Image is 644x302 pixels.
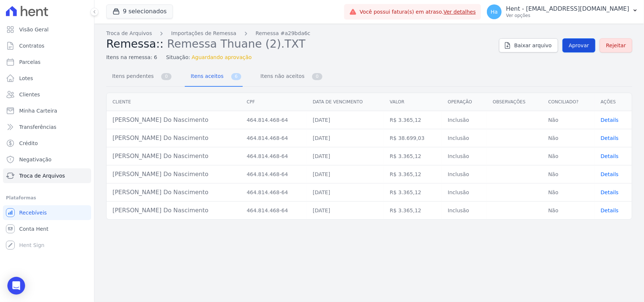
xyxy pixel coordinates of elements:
[542,129,595,147] td: Não
[442,129,487,147] td: Inclusão
[542,202,595,220] td: Não
[542,147,595,165] td: Não
[384,111,442,129] td: R$ 3.365,12
[241,165,307,183] td: 464.814.468-64
[256,30,311,37] a: Remessa #a29bda6c
[384,165,442,183] td: R$ 3.365,12
[442,183,487,202] td: Inclusão
[442,93,487,111] th: Operação
[19,140,38,147] span: Crédito
[3,22,91,37] a: Visão Geral
[3,136,91,151] a: Crédito
[106,67,324,87] nav: Tab selector
[106,37,164,50] span: Remessa::
[307,111,384,129] td: [DATE]
[106,30,493,37] nav: Breadcrumb
[19,42,44,49] span: Contratos
[487,93,542,111] th: Observações
[3,55,91,69] a: Parcelas
[107,165,241,183] td: [PERSON_NAME] Do Nascimento
[231,73,242,80] span: 6
[601,117,619,123] a: Details
[506,13,629,18] p: Ver opções
[307,129,384,147] td: [DATE]
[3,168,91,183] a: Troca de Arquivos
[19,172,65,179] span: Troca de Arquivos
[19,209,47,216] span: Recebíveis
[499,38,558,52] a: Baixar arquivo
[19,123,56,131] span: Transferências
[3,120,91,134] a: Transferências
[491,9,498,14] span: Ha
[481,1,644,22] button: Ha Hent - [EMAIL_ADDRESS][DOMAIN_NAME] Ver opções
[19,26,49,33] span: Visão Geral
[443,9,476,15] a: Ver detalhes
[384,129,442,147] td: R$ 38.699,03
[601,117,619,123] span: translation missing: pt-BR.manager.charges.file_imports.show.table_row.details
[241,202,307,220] td: 464.814.468-64
[19,225,48,233] span: Conta Hent
[542,111,595,129] td: Não
[241,129,307,147] td: 464.814.468-64
[601,135,619,141] a: Details
[442,202,487,220] td: Inclusão
[241,183,307,202] td: 464.814.468-64
[3,103,91,118] a: Minha Carteira
[601,189,619,195] span: translation missing: pt-BR.manager.charges.file_imports.show.table_row.details
[514,42,552,49] span: Baixar arquivo
[166,54,190,61] span: Situação:
[241,147,307,165] td: 464.814.468-64
[307,165,384,183] td: [DATE]
[3,222,91,236] a: Conta Hent
[601,153,619,159] span: translation missing: pt-BR.manager.charges.file_imports.show.table_row.details
[167,37,305,50] span: Remessa Thuane (2).TXT
[186,69,225,83] span: Itens aceitos
[601,135,619,141] span: translation missing: pt-BR.manager.charges.file_imports.show.table_row.details
[312,73,322,80] span: 0
[161,73,172,80] span: 0
[255,67,324,87] a: Itens não aceitos 0
[606,42,626,49] span: Rejeitar
[256,69,306,83] span: Itens não aceitos
[108,69,155,83] span: Itens pendentes
[107,147,241,165] td: [PERSON_NAME] Do Nascimento
[19,91,40,98] span: Clientes
[3,152,91,167] a: Negativação
[241,111,307,129] td: 464.814.468-64
[600,38,632,52] a: Rejeitar
[384,202,442,220] td: R$ 3.365,12
[601,171,619,177] span: translation missing: pt-BR.manager.charges.file_imports.show.table_row.details
[107,111,241,129] td: [PERSON_NAME] Do Nascimento
[601,153,619,159] a: Details
[442,111,487,129] td: Inclusão
[601,207,619,213] span: translation missing: pt-BR.manager.charges.file_imports.show.table_row.details
[107,202,241,220] td: [PERSON_NAME] Do Nascimento
[3,38,91,53] a: Contratos
[307,147,384,165] td: [DATE]
[106,30,152,37] a: Troca de Arquivos
[6,193,88,202] div: Plataformas
[360,8,476,16] span: Você possui fatura(s) em atraso.
[542,93,595,111] th: Conciliado?
[107,129,241,147] td: [PERSON_NAME] Do Nascimento
[171,30,236,37] a: Importações de Remessa
[3,205,91,220] a: Recebíveis
[107,183,241,202] td: [PERSON_NAME] Do Nascimento
[19,107,57,114] span: Minha Carteira
[442,147,487,165] td: Inclusão
[384,93,442,111] th: Valor
[3,71,91,86] a: Lotes
[106,67,173,87] a: Itens pendentes 0
[569,42,589,49] span: Aprovar
[595,93,632,111] th: Ações
[106,4,173,18] button: 9 selecionados
[442,165,487,183] td: Inclusão
[384,147,442,165] td: R$ 3.365,12
[3,87,91,102] a: Clientes
[19,156,52,163] span: Negativação
[506,5,629,13] p: Hent - [EMAIL_ADDRESS][DOMAIN_NAME]
[185,67,243,87] a: Itens aceitos 6
[542,165,595,183] td: Não
[107,93,241,111] th: Cliente
[7,277,25,295] div: Open Intercom Messenger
